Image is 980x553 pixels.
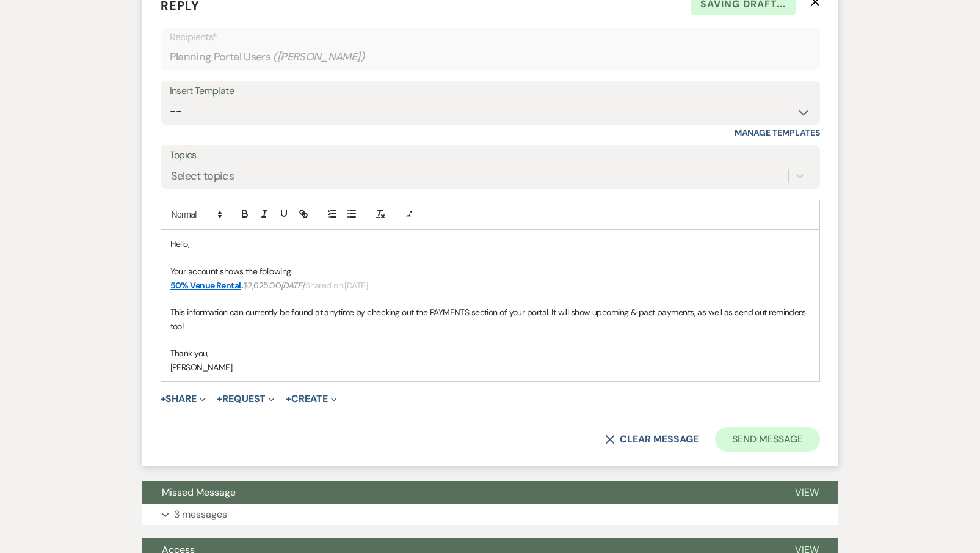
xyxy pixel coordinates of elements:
p: Your account shows the following [170,265,810,278]
p: This information can currently be found at anytime by checking out the PAYMENTS section of your p... [170,306,810,333]
span: + [217,394,222,404]
a: 50% Venue Rental [170,280,241,291]
span: $2,625.00 [243,280,281,291]
div: Planning Portal Users [170,45,811,69]
span: Shared on [DATE] [305,280,368,291]
p: Hello, [170,237,810,251]
button: 3 messages [142,504,838,525]
p: 3 messages [174,507,227,522]
button: Share [161,394,206,404]
button: Request [217,394,275,404]
span: ( [PERSON_NAME] ) [273,49,365,65]
div: Insert Template [170,82,811,100]
button: Clear message [605,434,698,444]
a: Manage Templates [735,127,820,138]
button: View [775,481,838,504]
span: Missed Message [162,486,236,499]
em: [DATE]. [281,280,305,291]
span: + [286,394,291,404]
button: Create [286,394,336,404]
div: Select topics [171,168,234,185]
p: [PERSON_NAME] [170,361,810,374]
label: Topics [170,147,811,164]
strong: . [170,280,244,291]
button: Missed Message [142,481,775,504]
span: View [795,486,819,499]
p: Recipients* [170,29,811,45]
p: Thank you, [170,346,810,360]
button: Send Message [715,427,819,452]
span: + [161,394,166,404]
